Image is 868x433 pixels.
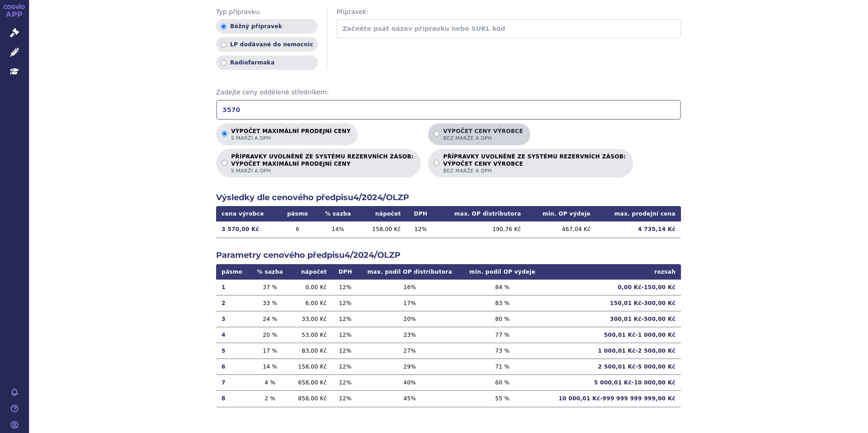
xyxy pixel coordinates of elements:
td: 73 % [461,343,544,359]
td: 3 570,00 Kč [216,221,279,237]
td: 53,00 Kč [290,327,332,343]
td: 4 735,14 Kč [596,221,681,237]
td: 80 % [461,311,544,327]
input: LP dodávané do nemocnic [221,42,227,48]
th: pásmo [279,206,316,221]
td: 158,00 Kč [290,359,332,374]
label: LP dodávané do nemocnic [216,37,318,52]
td: 658,00 Kč [290,374,332,390]
td: 1 000,01 Kč - 2 500,00 Kč [544,343,681,359]
td: 4 [216,327,250,343]
td: 6 [279,221,316,237]
input: Výpočet maximální prodejní cenys marží a DPH [222,131,227,137]
span: s marží a DPH [231,135,350,142]
td: 6,00 Kč [290,295,332,311]
th: DPH [332,264,359,280]
td: 55 % [461,390,544,406]
p: PŘÍPRAVKY UVOLNĚNÉ ZE SYSTÉMU REZERVNÍCH ZÁSOB: [443,153,626,174]
th: min. podíl OP výdeje [461,264,544,280]
h2: Parametry cenového předpisu 4/2024/OLZP [216,250,681,261]
td: 12 % [406,221,435,237]
td: 158,00 Kč [360,221,406,237]
label: Radiofarmaka [216,55,318,70]
p: PŘÍPRAVKY UVOLNĚNÉ ZE SYSTÉMU REZERVNÍCH ZÁSOB: [231,153,414,174]
td: 467,04 Kč [527,221,596,237]
td: 12 % [332,280,359,295]
td: 7 [216,374,250,390]
td: 150,01 Kč - 300,00 Kč [544,295,681,311]
td: 12 % [332,359,359,374]
label: Běžný přípravek [216,19,318,34]
td: 12 % [332,311,359,327]
td: 17 % [250,343,290,359]
th: max. prodejní cena [596,206,681,221]
td: 10 000,01 Kč - 999 999 999 999,00 Kč [544,390,681,406]
th: max. OP distributora [435,206,526,221]
input: Radiofarmaka [221,60,227,66]
td: 5 000,01 Kč - 10 000,00 Kč [544,374,681,390]
h2: Výsledky dle cenového předpisu 4/2024/OLZP [216,192,681,203]
span: bez marže a DPH [443,135,523,142]
td: 12 % [332,374,359,390]
td: 20 % [358,311,461,327]
th: min. OP výdeje [527,206,596,221]
strong: VÝPOČET MAXIMÁLNÍ PRODEJNÍ CENY [231,160,414,167]
td: 2 % [250,390,290,406]
td: 83 % [461,295,544,311]
td: 2 500,01 Kč - 5 000,00 Kč [544,359,681,374]
span: bez marže a DPH [443,167,626,174]
td: 24 % [250,311,290,327]
td: 8 [216,390,250,406]
strong: VÝPOČET CENY VÝROBCE [443,160,626,167]
td: 300,01 Kč - 500,00 Kč [544,311,681,327]
td: 858,00 Kč [290,390,332,406]
th: rozsah [544,264,681,280]
td: 190,76 Kč [435,221,526,237]
td: 1 [216,280,250,295]
th: nápočet [290,264,332,280]
td: 33 % [250,295,290,311]
td: 12 % [332,295,359,311]
td: 83,00 Kč [290,343,332,359]
th: nápočet [360,206,406,221]
td: 6 [216,359,250,374]
td: 5 [216,343,250,359]
span: s marží a DPH [231,167,414,174]
span: Zadejte ceny oddělené středníkem: [216,88,681,97]
th: % sazba [250,264,290,280]
input: PŘÍPRAVKY UVOLNĚNÉ ZE SYSTÉMU REZERVNÍCH ZÁSOB:VÝPOČET MAXIMÁLNÍ PRODEJNÍ CENYs marží a DPH [222,160,227,166]
th: max. podíl OP distributora [358,264,461,280]
p: Výpočet maximální prodejní ceny [231,128,350,142]
input: Výpočet ceny výrobcebez marže a DPH [434,131,439,137]
td: 3 [216,311,250,327]
p: Výpočet ceny výrobce [443,128,523,142]
td: 71 % [461,359,544,374]
td: 0,00 Kč [290,280,332,295]
td: 4 % [250,374,290,390]
td: 20 % [250,327,290,343]
td: 77 % [461,327,544,343]
td: 27 % [358,343,461,359]
span: Přípravek: [336,8,681,17]
td: 12 % [332,343,359,359]
td: 40 % [358,374,461,390]
input: Začněte psát název přípravku nebo SÚKL kód [336,19,681,38]
td: 37 % [250,280,290,295]
td: 45 % [358,390,461,406]
input: Zadejte ceny oddělené středníkem [216,100,681,120]
td: 29 % [358,359,461,374]
td: 500,01 Kč - 1 000,00 Kč [544,327,681,343]
input: Běžný přípravek [221,24,227,30]
td: 84 % [461,280,544,295]
th: pásmo [216,264,250,280]
td: 2 [216,295,250,311]
td: 12 % [332,327,359,343]
td: 14 % [250,359,290,374]
td: 33,00 Kč [290,311,332,327]
th: DPH [406,206,435,221]
th: cena výrobce [216,206,279,221]
td: 12 % [332,390,359,406]
input: PŘÍPRAVKY UVOLNĚNÉ ZE SYSTÉMU REZERVNÍCH ZÁSOB:VÝPOČET CENY VÝROBCEbez marže a DPH [434,160,439,166]
td: 17 % [358,295,461,311]
td: 14 % [316,221,360,237]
